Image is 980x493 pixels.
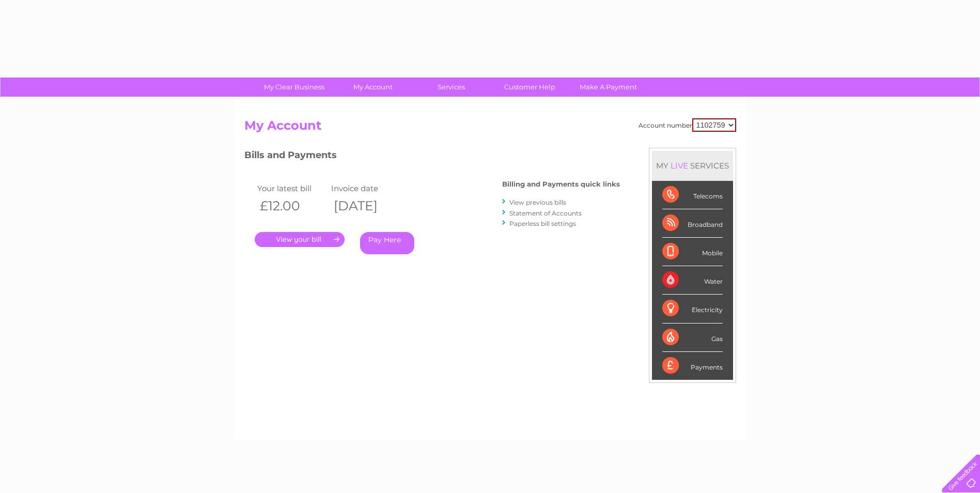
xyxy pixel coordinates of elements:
div: Mobile [662,238,723,266]
div: Electricity [662,295,723,323]
a: View previous bills [509,198,566,206]
td: Invoice date [329,181,403,195]
div: LIVE [668,161,690,171]
div: MY SERVICES [652,151,733,180]
a: Customer Help [487,78,572,97]
a: My Account [330,78,415,97]
h4: Billing and Payments quick links [502,180,620,188]
div: Account number [639,118,736,132]
div: Broadband [662,209,723,238]
a: Statement of Accounts [509,209,582,217]
div: Water [662,266,723,295]
a: Pay Here [360,232,414,254]
div: Payments [662,352,723,380]
a: Make A Payment [566,78,651,97]
div: Telecoms [662,181,723,209]
h3: Bills and Payments [244,148,620,166]
td: Your latest bill [255,181,329,195]
h2: My Account [244,118,736,138]
a: Services [409,78,494,97]
div: Gas [662,323,723,352]
a: My Clear Business [252,78,337,97]
a: . [255,232,345,247]
a: Paperless bill settings [509,220,576,227]
th: [DATE] [329,195,403,217]
th: £12.00 [255,195,329,217]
